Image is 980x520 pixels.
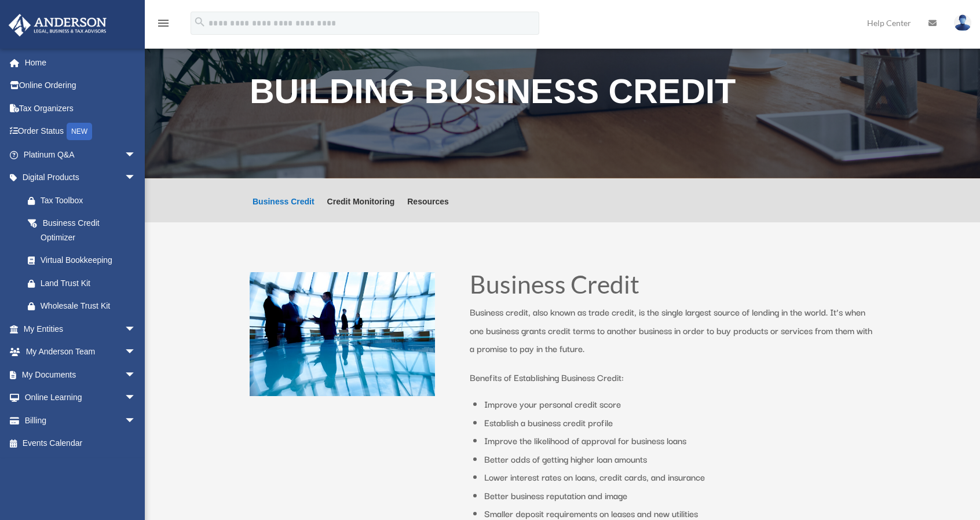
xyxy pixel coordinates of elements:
[8,120,153,144] a: Order StatusNEW
[16,295,153,318] a: Wholesale Trust Kit
[8,143,153,166] a: Platinum Q&Aarrow_drop_down
[156,20,170,30] a: menu
[8,97,153,120] a: Tax Organizers
[250,75,875,115] h1: Building Business Credit
[8,74,153,97] a: Online Ordering
[8,386,153,409] a: Online Learningarrow_drop_down
[470,368,875,387] p: Benefits of Establishing Business Credit:
[125,409,148,433] span: arrow_drop_down
[484,431,875,450] li: Improve the likelihood of approval for business loans
[16,189,153,212] a: Tax Toolbox
[954,14,971,31] img: User Pic
[41,193,139,208] div: Tax Toolbox
[5,14,110,36] img: Anderson Advisors Platinum Portal
[125,317,148,341] span: arrow_drop_down
[8,340,153,364] a: My Anderson Teamarrow_drop_down
[156,16,170,30] i: menu
[41,299,139,313] div: Wholesale Trust Kit
[8,432,153,455] a: Events Calendar
[8,409,153,432] a: Billingarrow_drop_down
[470,272,875,303] h1: Business Credit
[327,197,395,222] a: Credit Monitoring
[407,197,449,222] a: Resources
[41,253,139,268] div: Virtual Bookkeeping
[125,143,148,167] span: arrow_drop_down
[67,123,92,140] div: NEW
[193,16,206,28] i: search
[253,197,315,222] a: Business Credit
[484,395,875,413] li: Improve your personal credit score
[16,272,153,295] a: Land Trust Kit
[8,51,153,74] a: Home
[8,363,153,386] a: My Documentsarrow_drop_down
[484,468,875,486] li: Lower interest rates on loans, credit cards, and insurance
[8,317,153,340] a: My Entitiesarrow_drop_down
[484,413,875,432] li: Establish a business credit profile
[484,486,875,505] li: Better business reputation and image
[250,272,435,396] img: business people talking in office
[16,212,148,249] a: Business Credit Optimizer
[470,303,875,368] p: Business credit, also known as trade credit, is the single largest source of lending in the world...
[125,386,148,410] span: arrow_drop_down
[41,276,139,291] div: Land Trust Kit
[16,249,153,272] a: Virtual Bookkeeping
[41,216,133,244] div: Business Credit Optimizer
[125,363,148,387] span: arrow_drop_down
[484,450,875,468] li: Better odds of getting higher loan amounts
[8,166,153,189] a: Digital Productsarrow_drop_down
[125,340,148,364] span: arrow_drop_down
[125,166,148,190] span: arrow_drop_down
